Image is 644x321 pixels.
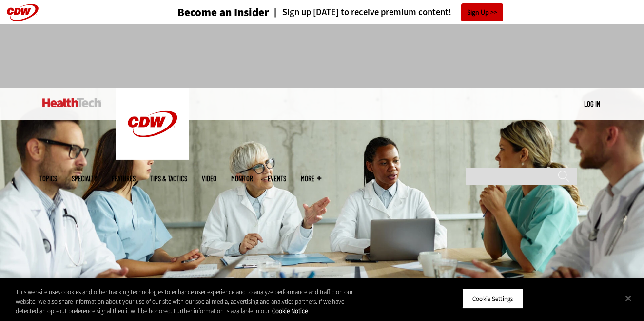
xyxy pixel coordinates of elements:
[202,175,216,182] a: Video
[301,175,321,182] span: More
[112,175,136,182] a: Features
[141,7,269,18] a: Become an Insider
[39,175,57,182] span: Topics
[116,152,189,163] a: CDW
[177,7,269,18] h3: Become an Insider
[268,175,286,182] a: Events
[16,287,354,316] div: This website uses cookies and other tracking technologies to enhance user experience and to analy...
[150,175,187,182] a: Tips & Tactics
[618,287,639,309] button: Close
[584,99,600,109] div: User menu
[145,34,500,78] iframe: advertisement
[462,288,523,309] button: Cookie Settings
[231,175,253,182] a: MonITor
[116,88,189,160] img: Home
[72,175,97,182] span: Specialty
[269,8,451,17] a: Sign up [DATE] to receive premium content!
[584,99,600,108] a: Log in
[272,307,308,315] a: More information about your privacy
[42,98,101,107] img: Home
[461,3,503,21] a: Sign Up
